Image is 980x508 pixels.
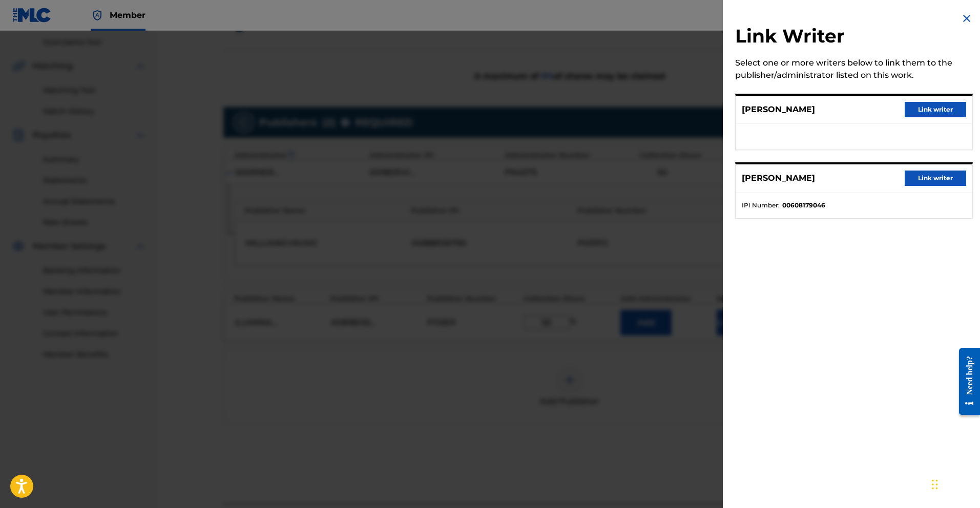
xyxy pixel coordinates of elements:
[742,103,815,116] p: [PERSON_NAME]
[735,57,973,81] div: Select one or more writers below to link them to the publisher/administrator listed on this work.
[91,9,103,22] img: Top Rightsholder
[742,201,780,210] span: IPI Number :
[929,459,980,508] iframe: Chat Widget
[782,201,825,210] strong: 00608179046
[12,8,52,23] img: MLC Logo
[905,171,966,186] button: Link writer
[742,172,815,184] p: [PERSON_NAME]
[905,102,966,117] button: Link writer
[951,340,980,422] iframe: Resource Center
[932,469,938,500] div: Arrastrar
[735,25,973,51] h2: Link Writer
[929,459,980,508] div: Widget de chat
[110,9,145,21] span: Member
